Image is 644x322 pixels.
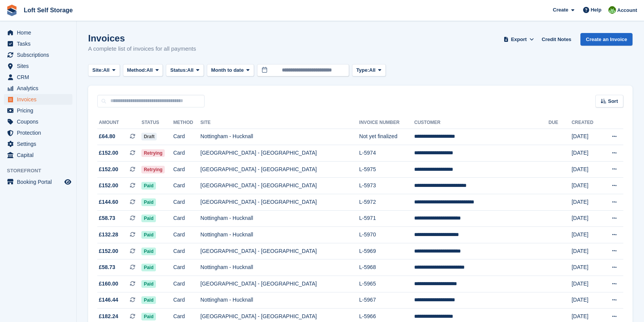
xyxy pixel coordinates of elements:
[207,64,254,77] button: Month to date
[173,276,200,292] td: Card
[352,64,386,77] button: Type: All
[511,36,527,43] span: Export
[359,117,415,129] th: Invoice Number
[359,243,415,259] td: L-5969
[103,66,110,74] span: All
[572,145,601,162] td: [DATE]
[591,6,601,14] span: Help
[4,83,72,94] a: menu
[200,117,359,129] th: Site
[146,66,153,74] span: All
[580,33,633,46] a: Create an Invoice
[359,276,415,292] td: L-5965
[17,150,63,160] span: Capital
[200,210,359,227] td: Nottingham - Hucknall
[200,178,359,194] td: [GEOGRAPHIC_DATA] - [GEOGRAPHIC_DATA]
[21,4,76,17] a: Loft Self Storage
[211,66,244,74] span: Month to date
[572,161,601,178] td: [DATE]
[141,117,173,129] th: Status
[572,243,601,259] td: [DATE]
[572,117,601,129] th: Created
[17,127,63,138] span: Protection
[141,133,157,140] span: Draft
[141,215,156,222] span: Paid
[608,97,618,105] span: Sort
[99,247,118,255] span: £152.00
[170,66,187,74] span: Status:
[141,280,156,288] span: Paid
[173,178,200,194] td: Card
[88,64,120,77] button: Site: All
[359,145,415,162] td: L-5974
[99,312,118,320] span: £182.24
[141,313,156,320] span: Paid
[123,64,163,77] button: Method: All
[99,263,115,271] span: £58.73
[356,66,369,74] span: Type:
[4,38,72,49] a: menu
[4,72,72,83] a: menu
[359,194,415,211] td: L-5972
[99,182,118,190] span: £152.00
[99,280,118,288] span: £160.00
[99,132,115,140] span: £64.80
[4,27,72,38] a: menu
[359,210,415,227] td: L-5971
[99,231,118,239] span: £132.28
[17,94,63,105] span: Invoices
[99,296,118,304] span: £146.44
[141,248,156,255] span: Paid
[17,61,63,71] span: Sites
[141,166,165,173] span: Retrying
[572,210,601,227] td: [DATE]
[63,177,72,187] a: Preview store
[572,227,601,243] td: [DATE]
[141,182,156,190] span: Paid
[4,116,72,127] a: menu
[572,129,601,145] td: [DATE]
[173,117,200,129] th: Method
[539,33,574,46] a: Credit Notes
[359,161,415,178] td: L-5975
[4,105,72,116] a: menu
[200,161,359,178] td: [GEOGRAPHIC_DATA] - [GEOGRAPHIC_DATA]
[141,296,156,304] span: Paid
[4,150,72,160] a: menu
[88,45,196,53] p: A complete list of invoices for all payments
[200,259,359,276] td: Nottingham - Hucknall
[200,276,359,292] td: [GEOGRAPHIC_DATA] - [GEOGRAPHIC_DATA]
[17,139,63,149] span: Settings
[173,129,200,145] td: Card
[88,33,196,43] h1: Invoices
[17,50,63,60] span: Subscriptions
[173,210,200,227] td: Card
[359,292,415,309] td: L-5967
[572,259,601,276] td: [DATE]
[17,177,63,187] span: Booking Portal
[200,243,359,259] td: [GEOGRAPHIC_DATA] - [GEOGRAPHIC_DATA]
[572,276,601,292] td: [DATE]
[572,194,601,211] td: [DATE]
[99,149,118,157] span: £152.00
[359,259,415,276] td: L-5968
[608,6,616,14] img: James Johnson
[502,33,536,46] button: Export
[200,227,359,243] td: Nottingham - Hucknall
[414,117,549,129] th: Customer
[200,292,359,309] td: Nottingham - Hucknall
[99,214,115,222] span: £58.73
[173,292,200,309] td: Card
[369,66,376,74] span: All
[17,72,63,83] span: CRM
[17,38,63,49] span: Tasks
[173,194,200,211] td: Card
[141,198,156,206] span: Paid
[166,64,203,77] button: Status: All
[173,145,200,162] td: Card
[17,83,63,94] span: Analytics
[141,264,156,271] span: Paid
[97,117,141,129] th: Amount
[4,127,72,138] a: menu
[4,61,72,71] a: menu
